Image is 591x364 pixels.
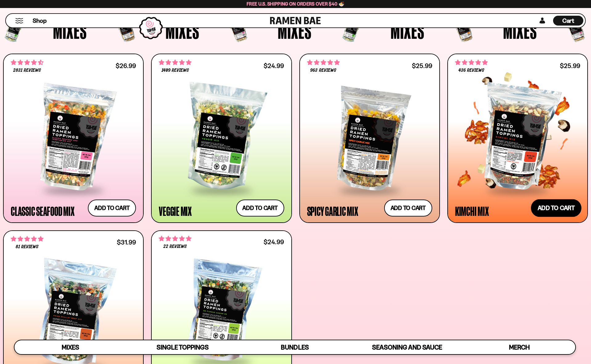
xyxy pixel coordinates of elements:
span: 436 reviews [458,68,484,73]
a: 4.75 stars 963 reviews $25.99 Spicy Garlic Mix Add to cart [299,54,440,223]
div: $25.99 [560,63,580,69]
a: 4.68 stars 2831 reviews $26.99 Classic Seafood Mix Add to cart [3,54,144,223]
span: Shop [33,17,47,25]
span: 4.82 stars [159,235,191,243]
span: Seasoning and Sauce [372,343,442,351]
a: Merch [463,340,575,354]
div: Cart [553,14,583,27]
span: Free U.S. Shipping on Orders over $40 🍜 [247,1,344,7]
button: Add to cart [236,200,284,216]
div: $26.99 [116,63,136,69]
span: 1409 reviews [162,68,189,73]
a: Seasoning and Sauce [351,340,463,354]
div: Spicy Garlic Mix [307,205,358,216]
span: Mixes [62,343,79,351]
div: $25.99 [412,63,432,69]
div: Classic Seafood Mix [11,205,74,216]
a: Bundles [239,340,351,354]
span: 2831 reviews [13,68,41,73]
span: Merch [509,343,530,351]
a: Single Toppings [127,340,239,354]
div: $24.99 [264,63,284,69]
a: Shop [33,16,47,26]
button: Add to cart [88,200,136,216]
span: 4.76 stars [455,59,488,67]
div: $24.99 [264,239,284,245]
span: 22 reviews [163,244,187,249]
span: Single Toppings [157,343,209,351]
button: Add to cart [531,199,581,217]
a: Mixes [14,340,127,354]
span: 81 reviews [16,245,39,249]
span: Bundles [281,343,309,351]
span: 4.75 stars [307,59,340,67]
a: 4.76 stars 436 reviews $25.99 Kimchi Mix Add to cart [447,54,588,223]
span: 963 reviews [310,68,336,73]
span: 4.83 stars [11,235,43,243]
a: 4.76 stars 1409 reviews $24.99 Veggie Mix Add to cart [151,54,292,223]
button: Mobile Menu Trigger [15,18,23,23]
button: Add to cart [384,200,432,216]
span: 4.68 stars [11,59,43,67]
div: Veggie Mix [159,205,192,216]
span: 4.76 stars [159,59,191,67]
div: $31.99 [117,239,136,245]
span: Cart [562,17,574,24]
div: Kimchi Mix [455,205,489,216]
